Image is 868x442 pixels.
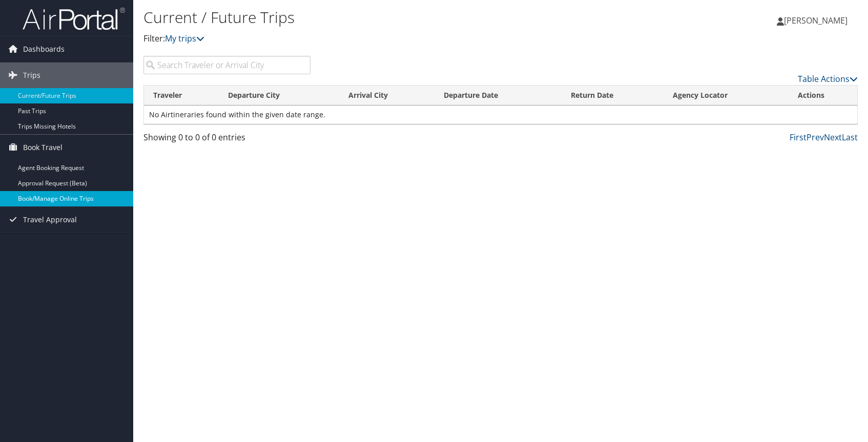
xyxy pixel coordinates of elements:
[824,132,842,143] a: Next
[790,132,807,143] a: First
[807,132,824,143] a: Prev
[219,86,340,106] th: Departure City: activate to sort column ascending
[435,86,562,106] th: Departure Date: activate to sort column descending
[664,86,789,106] th: Agency Locator: activate to sort column ascending
[23,207,77,233] span: Travel Approval
[144,106,857,124] td: No Airtineraries found within the given date range.
[143,56,311,74] input: Search Traveler or Arrival City
[23,7,125,31] img: airportal-logo.png
[23,135,63,160] span: Book Travel
[789,86,857,106] th: Actions
[339,86,435,106] th: Arrival City: activate to sort column ascending
[842,132,858,143] a: Last
[23,36,65,62] span: Dashboards
[144,86,219,106] th: Traveler: activate to sort column ascending
[143,32,619,46] p: Filter:
[143,7,619,28] h1: Current / Future Trips
[165,33,204,44] a: My trips
[798,73,858,85] a: Table Actions
[784,15,848,26] span: [PERSON_NAME]
[562,86,664,106] th: Return Date: activate to sort column ascending
[143,131,311,149] div: Showing 0 to 0 of 0 entries
[777,5,858,36] a: [PERSON_NAME]
[23,62,40,88] span: Trips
